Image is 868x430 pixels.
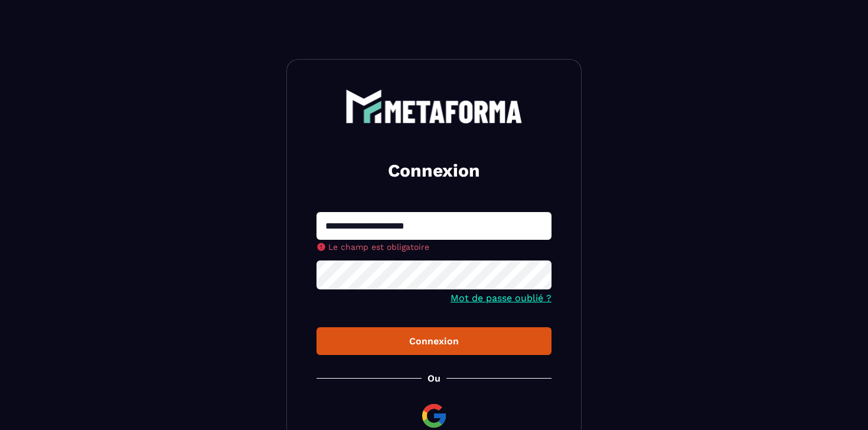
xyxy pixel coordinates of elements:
button: Connexion [316,327,552,355]
img: google [420,402,448,430]
img: logo [345,89,523,123]
h2: Connexion [331,159,537,183]
p: Ou [428,373,440,384]
a: Mot de passe oublié ? [451,292,552,304]
a: logo [316,89,552,123]
div: Connexion [326,335,542,347]
span: Le champ est obligatoire [328,242,429,252]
